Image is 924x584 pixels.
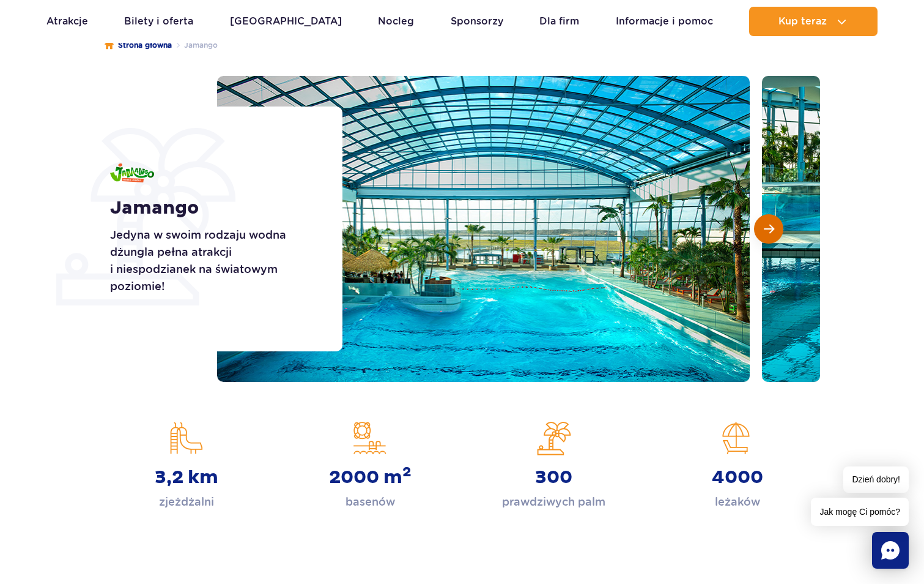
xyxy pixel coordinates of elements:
[754,214,783,244] button: Następny slajd
[502,493,605,511] p: prawdziwych palm
[811,498,909,526] span: Jak mogę Ci pomóc?
[535,466,572,489] strong: 300
[346,493,395,511] p: basenów
[110,163,154,182] img: Jamango
[843,466,909,493] span: Dzień dobry!
[451,7,503,36] a: Sponsorzy
[105,39,172,51] a: Strona główna
[402,463,412,481] sup: 2
[155,466,218,489] strong: 3,2 km
[539,7,579,36] a: Dla firm
[172,39,218,51] li: Jamango
[124,7,193,36] a: Bilety i oferta
[110,197,315,219] h1: Jamango
[872,532,909,569] div: Chat
[378,7,414,36] a: Nocleg
[616,7,713,36] a: Informacje i pomoc
[715,493,760,511] p: leżaków
[230,7,342,36] a: [GEOGRAPHIC_DATA]
[749,7,878,36] button: Kup teraz
[159,493,214,511] p: zjeżdżalni
[712,466,763,489] strong: 4000
[46,7,88,36] a: Atrakcje
[778,16,827,27] span: Kup teraz
[329,466,412,489] strong: 2000 m
[110,226,315,295] p: Jedyna w swoim rodzaju wodna dżungla pełna atrakcji i niespodzianek na światowym poziomie!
